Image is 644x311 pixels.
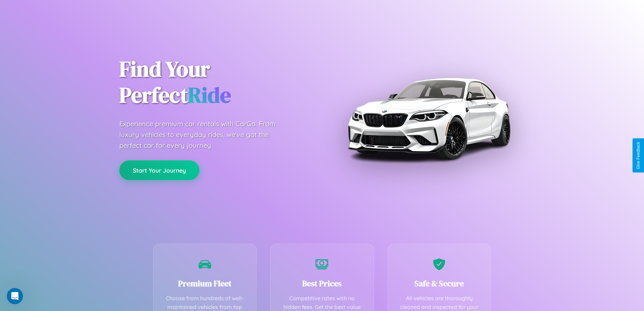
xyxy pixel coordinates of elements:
button: Start Your Journey [119,160,199,180]
h1: Find Your Perfect [119,56,312,108]
h3: Safe & Secure [398,278,481,289]
p: Experience premium car rentals with CarGo. From luxury vehicles to everyday rides, we've got the ... [119,118,288,151]
img: Premium BMW car rental vehicle [344,34,513,203]
h3: Premium Fleet [164,278,246,289]
h3: Best Prices [281,278,363,289]
span: Ride [188,80,231,110]
div: Give Feedback [636,142,641,169]
iframe: Intercom live chat [7,288,23,304]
